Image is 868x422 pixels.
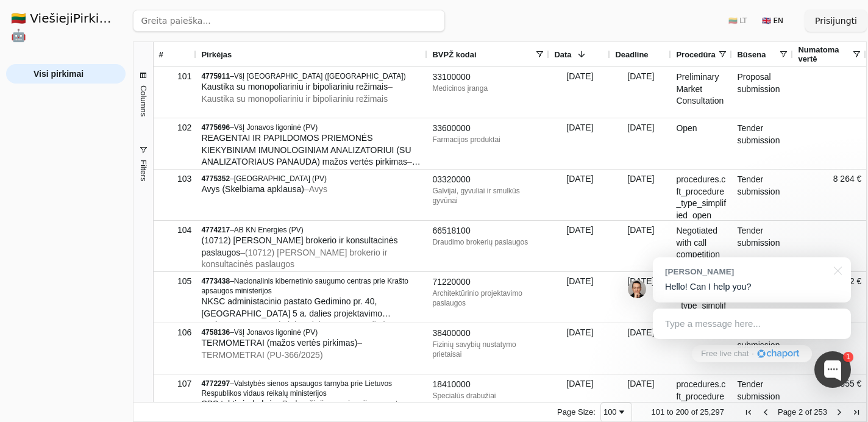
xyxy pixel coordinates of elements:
div: 106 [158,324,191,342]
span: 4773438 [201,277,230,285]
div: 18410000 [432,379,544,391]
div: Fizinių savybių nustatymo prietaisai [432,340,544,359]
span: – Kaustika su monopoliariniu ir bipoliariniu režimais [201,82,393,104]
div: Specialūs drabužiai [432,391,544,401]
div: [DATE] [549,170,610,220]
span: – NKSC administacinio pastato Gedimino pr. 40, [GEOGRAPHIC_DATA] 5 a. dalies projektavimo paslaugos [201,320,421,354]
div: 100 [603,407,617,417]
div: – [201,225,422,235]
span: of [805,407,812,417]
span: Deadline [615,50,648,59]
span: to [667,407,674,417]
div: [DATE] [610,323,671,374]
span: Visi pirkimai [34,65,84,83]
div: [DATE] [610,118,671,169]
div: Open [671,323,732,374]
div: 107 [158,375,191,393]
span: (10712) [PERSON_NAME] brokerio ir konsultacinės paslaugos [201,235,397,257]
div: Architektūrinio projektavimo paslaugos [432,288,544,308]
div: Galvijai, gyvuliai ir smulkūs gyvūnai [432,186,544,206]
div: Preliminary Market Consultation [671,67,732,118]
div: 103 [158,170,191,188]
span: Nacionalinis kibernetinio saugumo centras prie Krašto apsaugos ministerijos [201,277,408,295]
div: Farmacijos produktai [432,135,544,145]
div: 71220000 [432,276,544,288]
span: Page [778,407,796,417]
span: Data [554,50,571,59]
span: 4775911 [201,72,230,80]
div: 102 [158,119,191,137]
div: 38400000 [432,327,544,340]
div: 03320000 [432,174,544,186]
div: [DATE] [549,118,610,169]
a: Free live chat· [692,345,811,362]
div: Medicinos įranga [432,84,544,93]
button: Prisijungti [805,10,867,32]
div: Draudimo brokerių paslaugos [432,237,544,247]
span: 200 [675,407,689,417]
div: 104 [158,221,191,239]
span: [GEOGRAPHIC_DATA] (PV) [234,174,327,183]
div: [DATE] [549,221,610,271]
span: Būsena [737,50,766,59]
span: 25,297 [700,407,724,417]
div: 105 [158,273,191,290]
div: 33600000 [432,123,544,135]
span: VšĮ Jonavos ligoninė (PV) [234,123,318,132]
span: Kaustika su monopoliariniu ir bipoliariniu režimais [201,82,388,91]
span: 2 [799,407,803,417]
span: 4774217 [201,226,230,234]
div: Open [671,118,732,169]
div: Tender submission [732,221,793,271]
span: – (10712) [PERSON_NAME] brokerio ir konsultacinės paslaugos [201,248,387,270]
div: [DATE] [549,67,610,118]
span: 101 [652,407,665,417]
div: [DATE] [549,323,610,374]
div: First Page [744,407,753,417]
span: Free live chat [701,348,749,360]
div: Last Page [852,407,861,417]
span: of [691,407,698,417]
span: VšĮ Jonavos ligoninė (PV) [234,328,318,337]
div: [DATE] [610,272,671,323]
div: [DATE] [610,67,671,118]
div: – [201,327,422,337]
div: Proposal submission [732,67,793,118]
div: 8 264 € [793,170,866,220]
div: [DATE] [610,170,671,220]
span: – Perkančioji organizacija numato įsigyti SPS taktines kelnes [201,399,402,421]
div: 1 [843,352,853,362]
div: – [201,71,422,81]
div: Type a message here... [653,309,851,339]
span: 4758136 [201,328,230,337]
div: Negotiated with call competition [671,221,732,271]
span: – Avys [304,184,327,194]
span: AB KN Energies (PV) [234,226,304,234]
div: Page Size [600,402,632,422]
p: Hello! Can I help you? [665,281,839,293]
div: Tender submission [732,170,793,220]
div: – [201,174,422,184]
span: 253 [814,407,827,417]
div: Previous Page [761,407,770,417]
div: Next Page [834,407,844,417]
button: 🇬🇧 EN [755,11,791,30]
div: – [201,123,422,132]
span: Pirkėjas [201,50,232,59]
span: VšĮ [GEOGRAPHIC_DATA] ([GEOGRAPHIC_DATA]) [234,72,406,80]
div: · [752,348,754,360]
span: REAGENTAI IR PAPILDOMOS PRIEMONĖS KIEKYBINIAM IMUNOLOGINIAM ANALIZATORIUI (SU ANALIZATORIAUS PANA... [201,133,411,166]
strong: .AI [122,11,141,26]
div: [DATE] [610,221,671,271]
img: Jonas [628,280,646,298]
span: Procedūra [676,50,715,59]
div: 66518100 [432,225,544,237]
div: – [201,276,422,296]
span: NKSC administacinio pastato Gedimino pr. 40, [GEOGRAPHIC_DATA] 5 a. dalies projektavimo paslaugos [201,296,391,330]
span: BVPŽ kodai [432,50,476,59]
span: 4775696 [201,123,230,132]
span: 4775352 [201,174,230,183]
div: 33100000 [432,71,544,84]
span: Filters [139,160,148,181]
span: # [158,50,163,59]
